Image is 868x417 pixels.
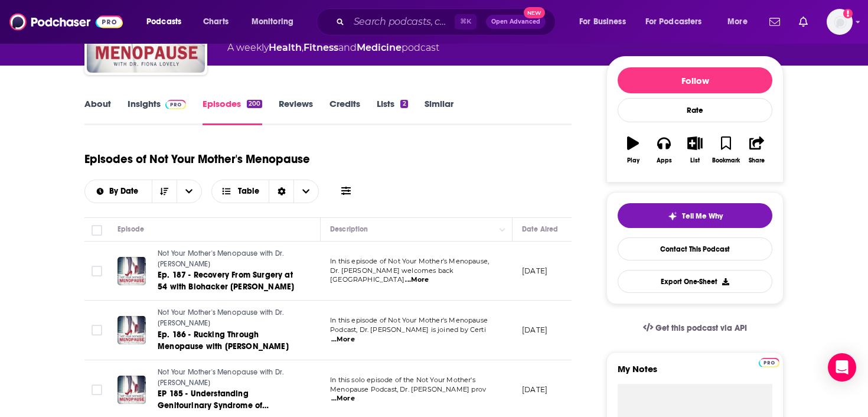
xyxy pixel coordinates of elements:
[330,266,453,284] span: Dr. [PERSON_NAME] welcomes back [GEOGRAPHIC_DATA]
[657,157,672,164] div: Apps
[227,41,439,55] div: A weekly podcast
[719,12,762,31] button: open menu
[690,157,700,164] div: List
[749,157,765,164] div: Share
[759,358,779,367] img: Podchaser Pro
[680,129,710,171] button: List
[330,316,488,324] span: In this episode of Not Your Mother's Menopause
[668,211,677,221] img: tell me why sparkle
[618,270,772,293] button: Export One-Sheet
[158,308,284,327] span: Not Your Mother's Menopause with Dr. [PERSON_NAME]
[252,14,293,30] span: Monitoring
[742,129,772,171] button: Share
[524,7,545,18] span: New
[158,270,294,292] span: Ep. 187 - Recovery From Surgery at 54 with Biohacker [PERSON_NAME]
[522,222,558,236] div: Date Aired
[109,187,142,196] span: By Date
[682,211,723,221] span: Tell Me Why
[203,14,229,30] span: Charts
[425,98,453,125] a: Similar
[794,12,812,32] a: Show notifications dropdown
[92,266,102,276] span: Toggle select row
[84,180,202,203] h2: Choose List sort
[618,363,772,384] label: My Notes
[331,335,355,344] span: ...More
[349,12,455,31] input: Search podcasts, credits, & more...
[727,14,748,30] span: More
[84,152,310,167] h1: Episodes of Not Your Mother's Menopause
[618,98,772,122] div: Rate
[455,14,477,30] span: ⌘ K
[279,98,313,125] a: Reviews
[328,8,567,35] div: Search podcasts, credits, & more...
[618,237,772,260] a: Contact This Podcast
[638,12,719,31] button: open menu
[331,394,355,403] span: ...More
[92,325,102,335] span: Toggle select row
[152,180,177,203] button: Sort Direction
[302,42,304,53] span: ,
[712,157,740,164] div: Bookmark
[400,100,407,108] div: 2
[304,42,338,53] a: Fitness
[491,19,540,25] span: Open Advanced
[827,9,853,35] img: User Profile
[522,325,547,335] p: [DATE]
[84,98,111,125] a: About
[627,157,639,164] div: Play
[158,269,299,293] a: Ep. 187 - Recovery From Surgery at 54 with Biohacker [PERSON_NAME]
[85,187,152,196] button: open menu
[486,15,546,29] button: Open AdvancedNew
[177,180,201,203] button: open menu
[158,368,284,387] span: Not Your Mother's Menopause with Dr. [PERSON_NAME]
[330,257,489,265] span: In this episode of Not Your Mother’s Menopause,
[710,129,741,171] button: Bookmark
[92,385,102,395] span: Toggle select row
[329,98,360,125] a: Credits
[195,12,236,31] a: Charts
[377,98,407,125] a: Lists2
[118,222,144,236] div: Episode
[330,376,475,384] span: In this solo episode of the Not Your Mother's
[843,9,853,18] svg: Add a profile image
[158,329,299,353] a: Ep. 186 - Rucking Through Menopause with [PERSON_NAME]
[330,325,486,334] span: Podcast, Dr. [PERSON_NAME] is joined by Certi
[243,12,309,31] button: open menu
[247,100,262,108] div: 200
[158,249,284,268] span: Not Your Mother's Menopause with Dr. [PERSON_NAME]
[158,330,289,351] span: Ep. 186 - Rucking Through Menopause with [PERSON_NAME]
[495,223,510,237] button: Column Actions
[634,314,756,343] a: Get this podcast via API
[338,42,357,53] span: and
[522,385,547,395] p: [DATE]
[269,180,293,203] div: Sort Direction
[618,67,772,93] button: Follow
[146,14,181,30] span: Podcasts
[357,42,402,53] a: Medicine
[648,129,679,171] button: Apps
[9,11,123,33] img: Podchaser - Follow, Share and Rate Podcasts
[158,388,299,412] a: EP 185 - Understanding Genitourinary Syndrome of Menopause with Dr. [PERSON_NAME]
[158,249,299,269] a: Not Your Mother's Menopause with Dr. [PERSON_NAME]
[158,308,299,328] a: Not Your Mother's Menopause with Dr. [PERSON_NAME]
[203,98,262,125] a: Episodes200
[138,12,197,31] button: open menu
[330,222,368,236] div: Description
[330,385,486,393] span: Menopause Podcast, Dr. [PERSON_NAME] prov
[579,14,626,30] span: For Business
[618,203,772,228] button: tell me why sparkleTell Me Why
[522,266,547,276] p: [DATE]
[827,9,853,35] span: Logged in as rlobelson
[759,356,779,367] a: Pro website
[211,180,319,203] button: Choose View
[269,42,302,53] a: Health
[645,14,702,30] span: For Podcasters
[765,12,785,32] a: Show notifications dropdown
[571,12,641,31] button: open menu
[827,9,853,35] button: Show profile menu
[828,353,856,382] div: Open Intercom Messenger
[158,367,299,388] a: Not Your Mother's Menopause with Dr. [PERSON_NAME]
[618,129,648,171] button: Play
